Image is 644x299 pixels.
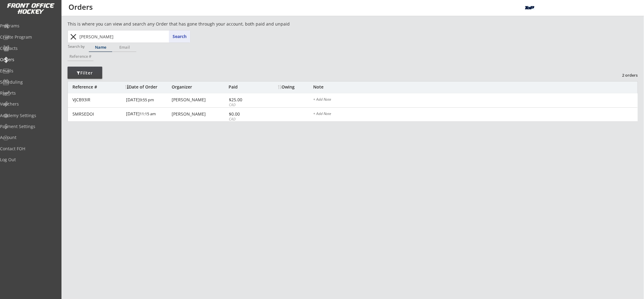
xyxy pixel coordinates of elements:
div: $0.00 [229,112,261,116]
div: VJCB93IR [72,98,122,102]
div: Reference # [68,54,93,58]
div: 5MRSEDOI [72,112,122,116]
div: Email [113,45,136,49]
div: $25.00 [229,98,261,102]
div: Owing [278,85,313,89]
div: Organizer [172,85,227,89]
div: [PERSON_NAME] [172,98,227,102]
div: This is where you can view and search any Order that has gone through your account, both paid and... [68,21,324,27]
div: + Add Note [313,112,638,117]
div: Paid [229,85,261,89]
input: Start typing name... [78,30,190,43]
div: CAD [229,117,261,122]
div: Reference # [72,85,122,89]
div: Filter [68,70,102,76]
button: Search [169,30,190,43]
div: [DATE] [126,93,170,107]
div: + Add Note [313,98,638,103]
div: Note [313,85,638,89]
div: Date of Order [125,85,170,89]
div: 2 orders [606,72,638,78]
div: Search by [68,44,85,48]
font: 9:55 pm [140,97,154,103]
div: CAD [229,103,261,108]
div: Name [89,45,112,49]
font: 11:15 am [140,111,156,116]
div: [PERSON_NAME] [172,112,227,116]
button: close [68,32,79,42]
div: [DATE] [126,108,170,121]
